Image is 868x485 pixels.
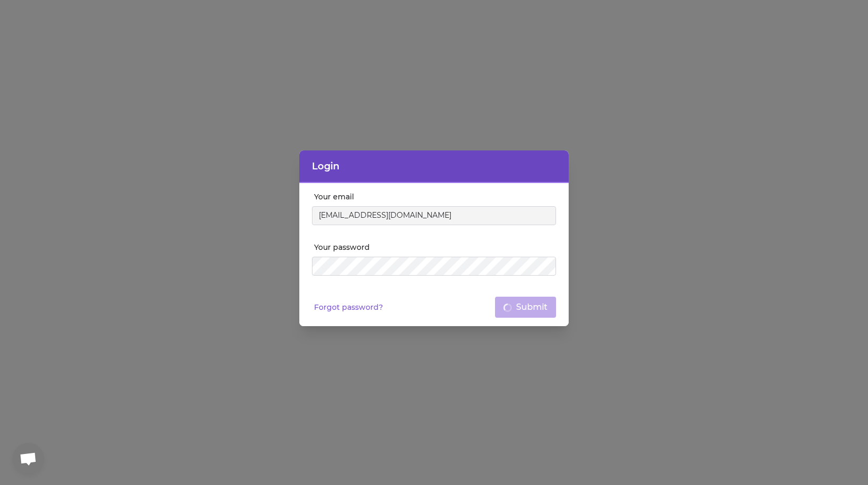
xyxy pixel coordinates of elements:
a: Forgot password? [314,302,383,312]
label: Your email [314,191,556,202]
label: Your password [314,242,556,252]
header: Login [299,150,569,183]
button: Submit [495,297,556,318]
div: Open chat [13,443,44,474]
input: Email [312,206,556,225]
